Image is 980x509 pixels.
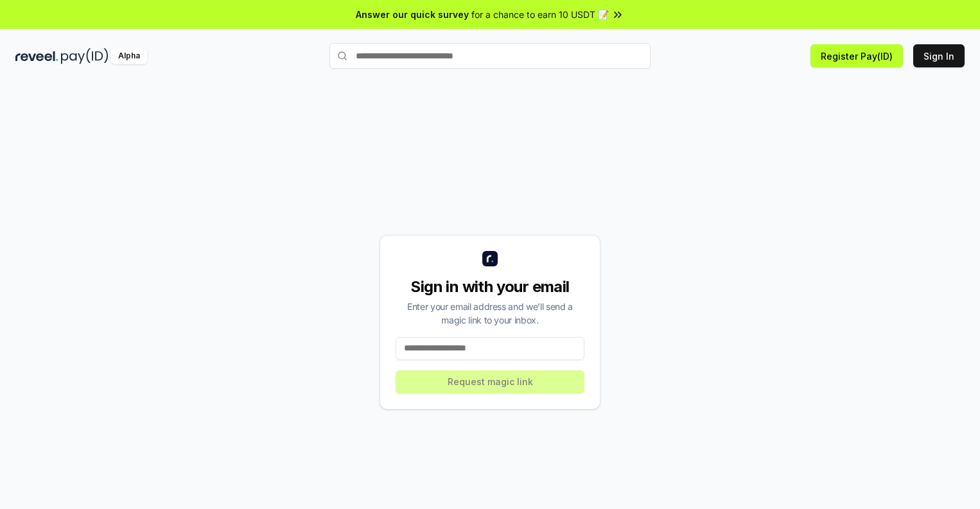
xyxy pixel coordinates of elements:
span: Answer our quick survey [356,8,469,21]
div: Alpha [111,48,147,64]
img: logo_small [482,251,498,266]
div: Sign in with your email [396,277,584,297]
button: Register Pay(ID) [810,44,903,67]
img: pay_id [61,48,109,64]
button: Sign In [913,44,965,67]
img: reveel_dark [15,48,58,64]
div: Enter your email address and we’ll send a magic link to your inbox. [396,300,584,327]
span: for a chance to earn 10 USDT 📝 [471,8,609,21]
